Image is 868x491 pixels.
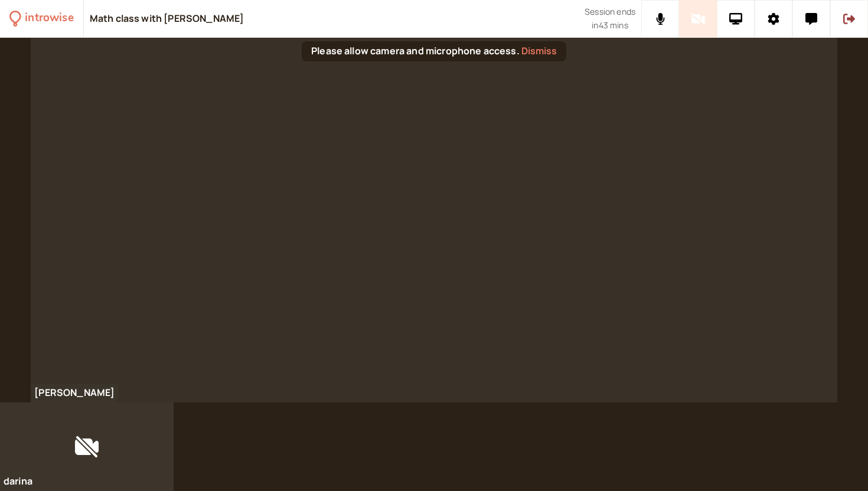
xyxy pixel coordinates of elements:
[585,5,635,19] span: Session ends
[592,19,628,32] span: in 43 mins
[521,45,557,56] button: Dismiss
[302,41,566,61] div: Please allow camera and microphone access.
[25,9,73,28] div: introwise
[90,12,244,25] div: Math class with [PERSON_NAME]
[585,5,635,32] div: Scheduled session end time. Don't worry, your call will continue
